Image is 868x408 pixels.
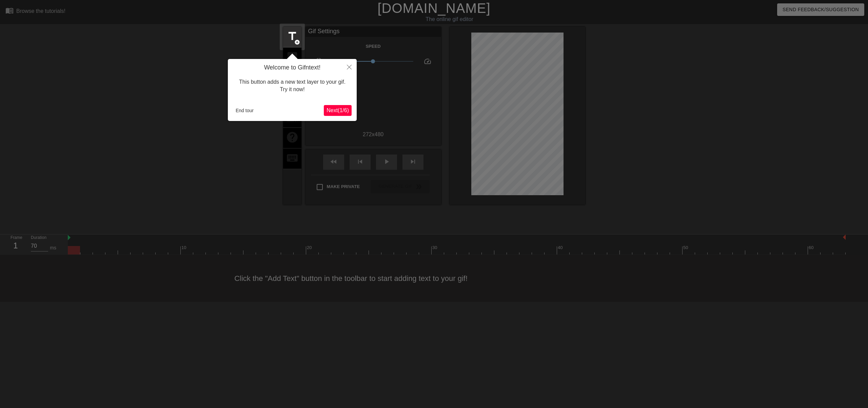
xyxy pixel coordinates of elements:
[233,72,352,100] div: This button adds a new text layer to your gif. Try it now!
[233,105,256,116] button: End tour
[324,105,352,116] button: Next
[327,107,349,113] span: Next ( 1 / 6 )
[342,59,357,75] button: Close
[233,64,352,72] h4: Welcome to Gifntext!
